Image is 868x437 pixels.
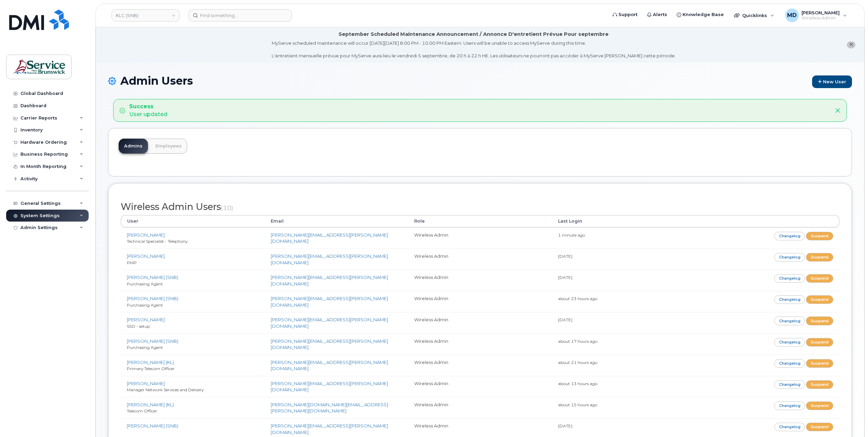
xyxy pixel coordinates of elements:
[127,381,165,386] a: [PERSON_NAME]
[271,338,388,350] a: [PERSON_NAME][EMAIL_ADDRESS][PERSON_NAME][DOMAIN_NAME]
[127,296,178,301] a: [PERSON_NAME] (SNB)
[121,202,839,212] h2: Wireless Admin Users
[271,402,388,414] a: [PERSON_NAME][DOMAIN_NAME][EMAIL_ADDRESS][PERSON_NAME][DOMAIN_NAME]
[271,360,388,371] a: [PERSON_NAME][EMAIL_ADDRESS][PERSON_NAME][DOMAIN_NAME]
[774,380,805,389] a: Changelog
[408,249,552,270] td: Wireless Admin
[408,376,552,397] td: Wireless Admin
[108,75,852,88] h1: Admin Users
[552,215,696,227] th: Last Login
[127,281,163,286] small: Purchasing Agent
[774,232,805,240] a: Changelog
[127,338,178,344] a: [PERSON_NAME] (SNB)
[221,204,233,211] small: (10)
[271,317,388,329] a: [PERSON_NAME][EMAIL_ADDRESS][PERSON_NAME][DOMAIN_NAME]
[774,316,805,325] a: Changelog
[271,253,388,265] a: [PERSON_NAME][EMAIL_ADDRESS][PERSON_NAME][DOMAIN_NAME]
[774,401,805,410] a: Changelog
[806,338,833,347] a: Suspend
[558,402,597,407] small: about 15 hours ago
[408,270,552,291] td: Wireless Admin
[806,380,833,389] a: Suspend
[558,232,585,238] small: 1 minute ago
[339,31,609,38] div: September Scheduled Maintenance Announcement / Annonce D'entretient Prévue Pour septembre
[806,423,833,431] a: Suspend
[806,359,833,368] a: Suspend
[119,139,148,154] a: Admins
[127,274,178,280] a: [PERSON_NAME] (SNB)
[806,274,833,283] a: Suspend
[127,253,165,259] a: [PERSON_NAME]
[408,334,552,355] td: Wireless Admin
[129,103,167,118] div: User updated
[121,215,265,227] th: User
[806,232,833,240] a: Suspend
[127,324,150,329] small: SSO - setup
[127,317,165,322] a: [PERSON_NAME]
[271,423,388,435] a: [PERSON_NAME][EMAIL_ADDRESS][PERSON_NAME][DOMAIN_NAME]
[774,274,805,283] a: Changelog
[271,296,388,308] a: [PERSON_NAME][EMAIL_ADDRESS][PERSON_NAME][DOMAIN_NAME]
[806,253,833,262] a: Suspend
[408,291,552,312] td: Wireless Admin
[408,227,552,249] td: Wireless Admin
[272,40,676,59] div: MyServe scheduled maintenance will occur [DATE][DATE] 8:00 PM - 10:00 PM Eastern. Users will be u...
[774,295,805,304] a: Changelog
[265,215,408,227] th: Email
[127,408,157,413] small: Telecom Officer
[774,253,805,262] a: Changelog
[271,232,388,244] a: [PERSON_NAME][EMAIL_ADDRESS][PERSON_NAME][DOMAIN_NAME]
[847,41,855,48] button: close notification
[129,103,167,111] strong: Success
[408,312,552,333] td: Wireless Admin
[558,275,572,280] small: [DATE]
[127,402,174,407] a: [PERSON_NAME] (KL)
[774,423,805,431] a: Changelog
[271,274,388,286] a: [PERSON_NAME][EMAIL_ADDRESS][PERSON_NAME][DOMAIN_NAME]
[558,360,597,365] small: about 21 hours ago
[127,387,204,392] small: Manager Network Services and Delivery
[558,381,597,386] small: about 13 hours ago
[127,260,137,265] small: PMP
[127,345,163,350] small: Purchasing Agent
[150,139,187,154] a: Employees
[558,296,597,301] small: about 23 hours ago
[127,423,178,428] a: [PERSON_NAME] (SNB)
[774,338,805,347] a: Changelog
[806,316,833,325] a: Suspend
[127,239,188,244] small: Technical Specialist - Telephony
[127,360,174,365] a: [PERSON_NAME] (KL)
[127,302,163,308] small: Purchasing Agent
[271,381,388,393] a: [PERSON_NAME][EMAIL_ADDRESS][PERSON_NAME][DOMAIN_NAME]
[806,295,833,304] a: Suspend
[408,397,552,418] td: Wireless Admin
[558,339,597,344] small: about 17 hours ago
[127,232,165,238] a: [PERSON_NAME]
[558,423,572,428] small: [DATE]
[806,401,833,410] a: Suspend
[558,317,572,322] small: [DATE]
[812,75,852,88] a: New User
[558,254,572,259] small: [DATE]
[127,366,175,371] small: Primary Telecom Officer
[408,215,552,227] th: Role
[408,355,552,376] td: Wireless Admin
[774,359,805,368] a: Changelog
